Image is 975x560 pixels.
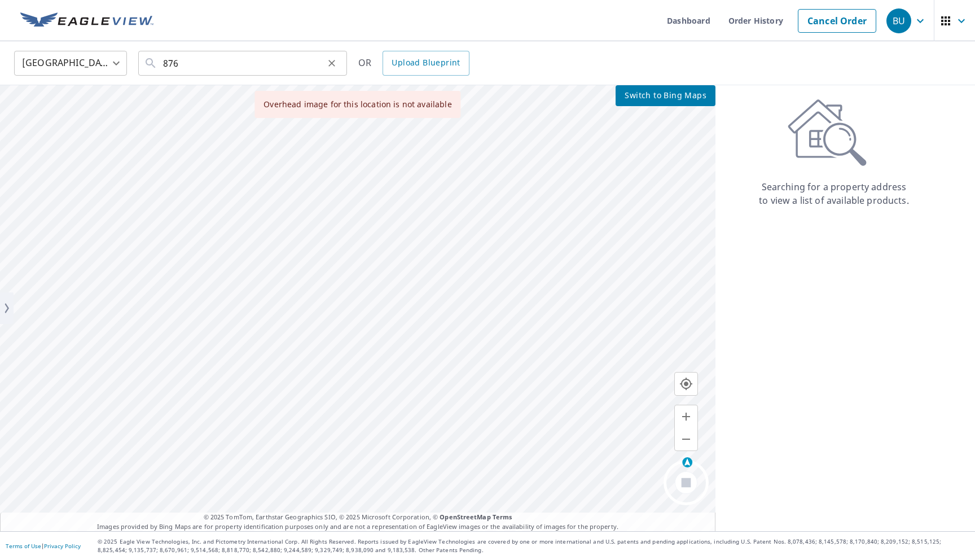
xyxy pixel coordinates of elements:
a: Terms [493,513,512,521]
div: OR [358,51,469,76]
button: Zoom in [675,405,697,428]
p: | [6,542,81,549]
button: Go to your location [675,373,697,395]
div: BU [886,8,911,33]
button: Switch to oblique [675,471,697,494]
p: Searching for a property address to view a list of available products. [758,180,910,207]
div: Drag to rotate, click for north [682,457,693,471]
span: Upload Blueprint [392,56,460,70]
button: Zoom out [675,428,697,450]
div: Overhead image for this location is not available [263,94,451,115]
input: Search by address or latitude-longitude [163,47,324,79]
button: Switch to Bing Maps [616,85,715,106]
a: Terms of Use [6,542,41,550]
span: © 2025 TomTom, Earthstar Geographics SIO, © 2025 Microsoft Corporation, © [204,513,512,522]
button: Clear [324,55,340,71]
div: [GEOGRAPHIC_DATA] [14,47,127,79]
p: © 2025 Eagle View Technologies, Inc. and Pictometry International Corp. All Rights Reserved. Repo... [98,537,969,554]
a: Upload Blueprint [383,51,469,76]
span: Switch to Bing Maps [625,89,706,103]
a: Privacy Policy [44,542,81,550]
img: EV Logo [20,12,153,29]
a: Cancel Order [798,9,876,33]
a: OpenStreetMap [440,513,490,521]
